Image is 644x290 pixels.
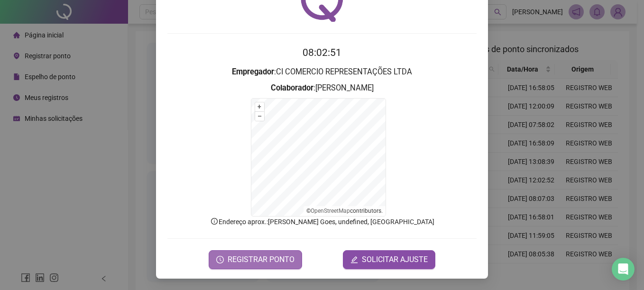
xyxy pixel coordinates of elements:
[255,112,264,121] button: –
[228,254,294,265] span: REGISTRAR PONTO
[343,250,435,269] button: editSOLICITAR AJUSTE
[216,256,224,263] span: clock-circle
[612,258,635,281] div: Open Intercom Messenger
[303,47,341,58] time: 08:02:51
[306,208,383,214] li: © contributors.
[311,208,350,214] a: OpenStreetMap
[167,217,477,227] p: Endereço aprox. : [PERSON_NAME] Goes, undefined, [GEOGRAPHIC_DATA]
[362,254,428,265] span: SOLICITAR AJUSTE
[167,82,477,94] h3: : [PERSON_NAME]
[210,217,219,226] span: info-circle
[167,66,477,78] h3: : CI COMERCIO REPRESENTAÇÕES LTDA
[255,102,264,111] button: +
[209,250,302,269] button: REGISTRAR PONTO
[271,83,313,92] strong: Colaborador
[350,256,358,263] span: edit
[232,67,274,76] strong: Empregador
